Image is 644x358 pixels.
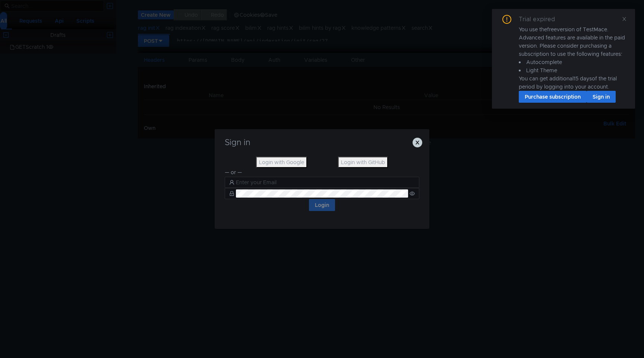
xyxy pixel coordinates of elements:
h3: Sign in [224,138,420,147]
div: Trial expired [519,15,564,24]
button: Purchase subscription [519,91,587,103]
div: You can get additional of the trial period by logging into your account. [519,74,626,91]
button: Login with GitHub [338,157,388,168]
div: You use the version of TestMace. Advanced features are available in the paid version. Please cons... [519,25,626,91]
div: — or — [225,168,419,177]
input: Enter your Email [236,178,415,186]
span: free [547,26,557,33]
li: Light Theme [519,66,626,74]
button: Sign in [587,91,616,103]
button: Login with Google [256,157,307,168]
li: Autocomplete [519,58,626,66]
span: 15 days [574,75,592,82]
